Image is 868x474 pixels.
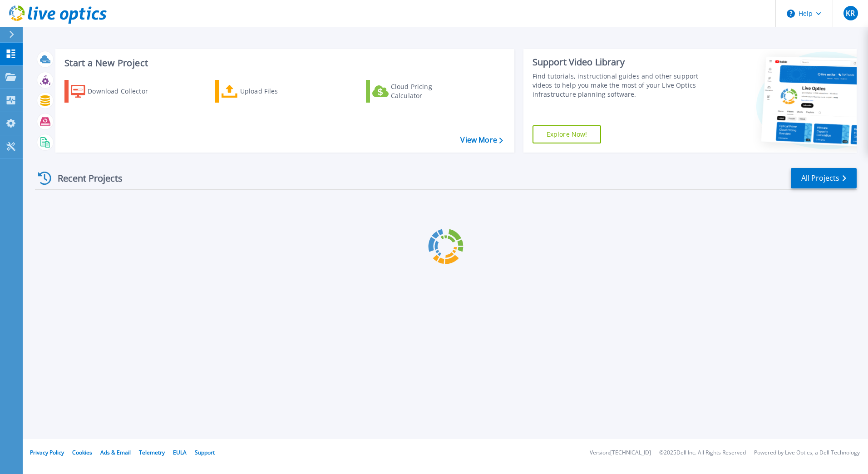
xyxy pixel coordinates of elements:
a: Cloud Pricing Calculator [366,80,467,103]
div: Upload Files [240,82,313,100]
div: Support Video Library [533,56,702,68]
a: All Projects [791,168,857,188]
a: Privacy Policy [30,449,64,456]
a: View More [460,136,503,144]
a: Download Collector [64,80,166,103]
div: Cloud Pricing Calculator [391,82,464,100]
h3: Start a New Project [64,58,503,68]
div: Find tutorials, instructional guides and other support videos to help you make the most of your L... [533,72,702,99]
li: Powered by Live Optics, a Dell Technology [754,450,860,456]
a: Upload Files [215,80,316,103]
a: Telemetry [139,449,165,456]
li: Version: [TECHNICAL_ID] [590,450,651,456]
a: Explore Now! [533,125,602,143]
li: © 2025 Dell Inc. All Rights Reserved [659,450,746,456]
span: KR [846,10,855,17]
a: EULA [173,449,187,456]
div: Recent Projects [35,167,135,189]
a: Ads & Email [100,449,131,456]
a: Support [195,449,215,456]
a: Cookies [72,449,92,456]
div: Download Collector [88,82,160,100]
